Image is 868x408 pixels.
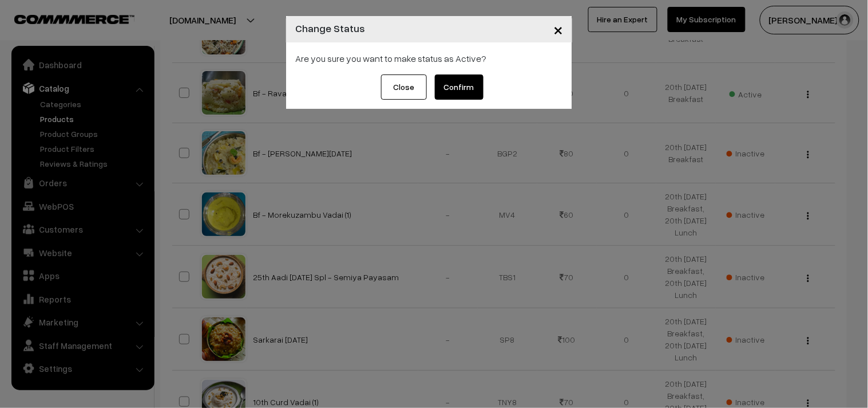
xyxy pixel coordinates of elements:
button: Close [544,11,572,47]
button: Close [381,74,427,100]
div: Are you sure you want to make status as Active? [295,52,563,65]
h4: Change Status [295,21,365,36]
span: × [553,18,563,40]
button: Confirm [435,74,483,100]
